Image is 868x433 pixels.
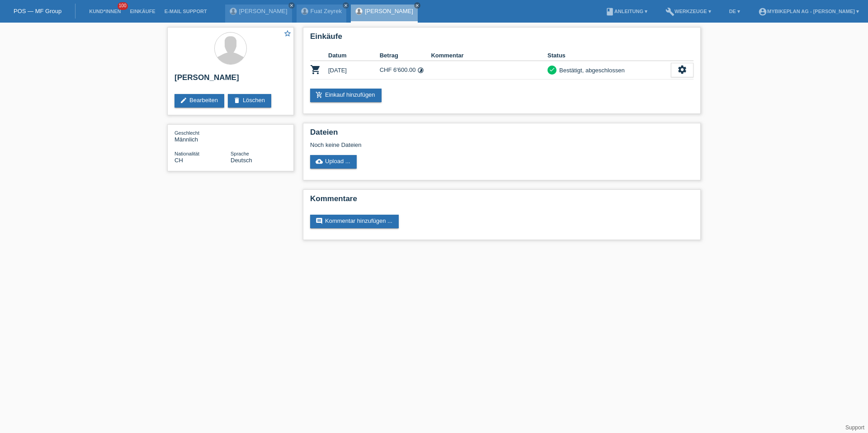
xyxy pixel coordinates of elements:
i: close [289,3,294,8]
i: account_circle [758,7,767,16]
i: build [665,7,675,16]
th: Kommentar [431,50,547,61]
a: close [288,2,295,9]
a: buildWerkzeuge ▾ [661,9,716,14]
i: close [415,3,420,8]
a: editBearbeiten [175,94,224,108]
i: cloud_upload [316,158,323,165]
i: POSP00021661 [310,64,321,75]
a: [PERSON_NAME] [365,8,413,14]
a: close [414,2,420,9]
i: edit [180,97,187,104]
a: Support [845,424,864,431]
h2: Kommentare [310,194,693,208]
a: commentKommentar hinzufügen ... [310,215,399,228]
i: delete [233,97,241,104]
span: Sprache [231,151,249,156]
i: close [344,3,348,8]
th: Status [547,50,671,61]
a: DE ▾ [725,9,745,14]
a: close [343,2,349,9]
th: Betrag [380,50,431,61]
a: E-Mail Support [160,9,212,14]
td: [DATE] [328,61,380,80]
a: cloud_uploadUpload ... [310,155,357,169]
a: Fuat Zeyrek [311,8,342,14]
i: star_border [283,29,292,38]
a: POS — MF Group [14,8,61,14]
i: check [549,66,555,73]
i: book [605,7,614,16]
a: [PERSON_NAME] [239,8,288,14]
span: Schweiz [175,157,183,164]
a: bookAnleitung ▾ [601,9,652,14]
i: comment [316,217,323,225]
div: Männlich [175,129,231,143]
td: CHF 6'600.00 [380,61,431,80]
i: 48 Raten [417,67,424,74]
a: Kund*innen [85,9,125,14]
h2: [PERSON_NAME] [175,73,287,87]
span: Geschlecht [175,130,199,136]
i: settings [677,65,687,75]
a: deleteLöschen [228,94,271,108]
a: add_shopping_cartEinkauf hinzufügen [310,89,382,102]
h2: Einkäufe [310,32,693,46]
a: Einkäufe [125,9,160,14]
a: account_circleMybikeplan AG - [PERSON_NAME] ▾ [754,9,863,14]
span: Deutsch [231,157,252,164]
span: Nationalität [175,151,199,156]
i: add_shopping_cart [316,91,323,99]
a: star_border [283,29,292,39]
div: Noch keine Dateien [310,141,586,148]
span: 100 [118,2,128,10]
h2: Dateien [310,128,693,141]
th: Datum [328,50,380,61]
div: Bestätigt, abgeschlossen [557,66,625,75]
